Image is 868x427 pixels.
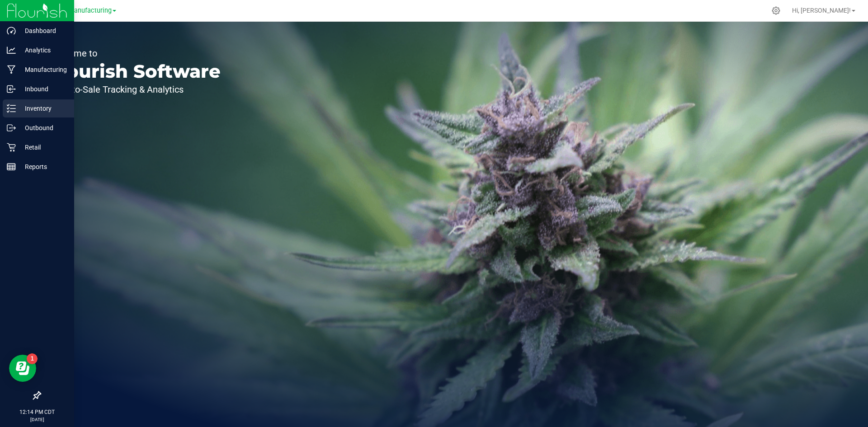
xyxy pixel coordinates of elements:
[16,122,70,133] p: Outbound
[7,104,16,113] inline-svg: Inventory
[4,416,70,423] p: [DATE]
[49,49,221,58] p: Welcome to
[16,142,70,153] p: Retail
[27,353,38,364] iframe: Resource center unread badge
[792,7,851,14] span: Hi, [PERSON_NAME]!
[16,45,70,56] p: Analytics
[49,85,221,94] p: Seed-to-Sale Tracking & Analytics
[16,64,70,75] p: Manufacturing
[68,7,112,14] span: Manufacturing
[16,103,70,114] p: Inventory
[7,26,16,35] inline-svg: Dashboard
[16,161,70,172] p: Reports
[7,143,16,152] inline-svg: Retail
[7,162,16,171] inline-svg: Reports
[7,123,16,132] inline-svg: Outbound
[16,84,70,94] p: Inbound
[9,355,36,382] iframe: Resource center
[49,62,221,80] p: Flourish Software
[4,408,70,416] p: 12:14 PM CDT
[770,6,782,15] div: Manage settings
[7,84,16,94] inline-svg: Inbound
[7,65,16,74] inline-svg: Manufacturing
[7,46,16,55] inline-svg: Analytics
[16,25,70,36] p: Dashboard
